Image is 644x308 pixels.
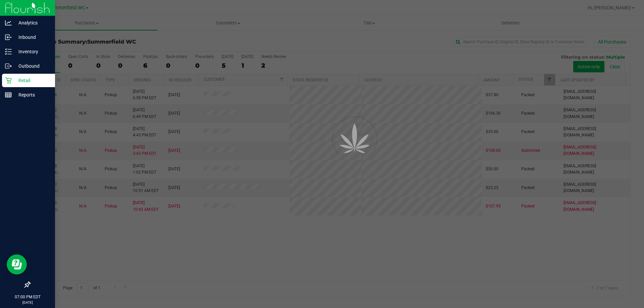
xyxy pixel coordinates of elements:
[12,76,52,84] p: Retail
[12,91,52,99] p: Reports
[5,19,12,26] inline-svg: Analytics
[7,254,27,274] iframe: Resource center
[12,62,52,70] p: Outbound
[3,294,52,300] p: 07:00 PM EDT
[5,77,12,84] inline-svg: Retail
[12,33,52,41] p: Inbound
[3,300,52,305] p: [DATE]
[12,48,52,56] p: Inventory
[12,19,52,27] p: Analytics
[5,91,12,98] inline-svg: Reports
[5,48,12,55] inline-svg: Inventory
[5,63,12,69] inline-svg: Outbound
[5,34,12,41] inline-svg: Inbound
